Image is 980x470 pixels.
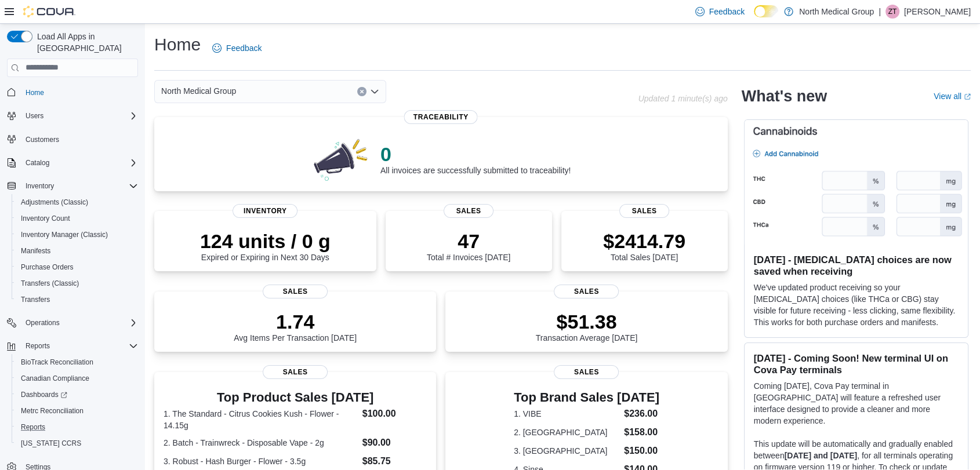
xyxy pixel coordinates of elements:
[12,354,143,370] button: BioTrack Reconciliation
[21,374,89,383] span: Canadian Compliance
[12,435,143,451] button: [US_STATE] CCRS
[23,6,75,17] img: Cova
[164,456,358,467] dt: 3. Robust - Hash Burger - Flower - 3.5g
[16,436,86,450] a: [US_STATE] CCRS
[21,133,64,147] a: Customers
[234,310,357,333] p: 1.74
[754,352,959,376] h3: [DATE] - Coming Soon! New terminal UI on Cova Pay terminals
[754,5,778,17] input: Dark Mode
[16,420,138,434] span: Reports
[12,243,143,259] button: Manifests
[362,407,427,421] dd: $100.00
[21,263,74,272] span: Purchase Orders
[21,316,64,330] button: Operations
[709,6,745,17] span: Feedback
[624,425,659,439] dd: $158.00
[164,437,358,449] dt: 2. Batch - Trainwreck - Disposable Vape - 2g
[26,135,59,144] span: Customers
[12,259,143,275] button: Purchase Orders
[754,254,959,277] h3: [DATE] - [MEDICAL_DATA] choices are now saved when receiving
[16,371,138,385] span: Canadian Compliance
[208,37,266,60] a: Feedback
[754,380,959,427] p: Coming [DATE], Cova Pay terminal in [GEOGRAPHIC_DATA] will feature a refreshed user interface des...
[357,87,366,96] button: Clear input
[32,31,138,54] span: Load All Apps in [GEOGRAPHIC_DATA]
[2,84,143,101] button: Home
[362,436,427,450] dd: $90.00
[16,244,55,258] a: Manifests
[21,279,79,288] span: Transfers (Classic)
[536,310,638,343] div: Transaction Average [DATE]
[21,339,55,353] button: Reports
[554,365,619,379] span: Sales
[16,276,84,290] a: Transfers (Classic)
[624,444,659,458] dd: $150.00
[2,315,143,331] button: Operations
[444,204,493,218] span: Sales
[16,260,138,274] span: Purchase Orders
[879,5,881,19] p: |
[16,436,138,450] span: Washington CCRS
[226,42,262,54] span: Feedback
[785,451,857,460] strong: [DATE] and [DATE]
[21,85,138,100] span: Home
[21,358,93,367] span: BioTrack Reconciliation
[2,338,143,354] button: Reports
[12,275,143,292] button: Transfers (Classic)
[16,276,138,290] span: Transfers (Classic)
[904,5,971,19] p: [PERSON_NAME]
[200,229,331,253] p: 124 units / 0 g
[161,84,236,98] span: North Medical Group
[404,110,478,124] span: Traceability
[799,5,874,19] p: North Medical Group
[16,212,138,225] span: Inventory Count
[619,204,669,218] span: Sales
[12,403,143,419] button: Metrc Reconciliation
[26,341,50,351] span: Reports
[21,295,50,304] span: Transfers
[21,109,138,123] span: Users
[21,179,59,193] button: Inventory
[26,111,43,121] span: Users
[21,132,138,147] span: Customers
[2,178,143,194] button: Inventory
[16,388,138,402] span: Dashboards
[21,316,138,330] span: Operations
[21,422,45,432] span: Reports
[26,88,44,97] span: Home
[263,285,328,298] span: Sales
[380,143,571,166] p: 0
[21,109,48,123] button: Users
[427,229,510,262] div: Total # Invoices [DATE]
[21,86,49,100] a: Home
[16,388,72,402] a: Dashboards
[21,156,138,170] span: Catalog
[16,355,98,369] a: BioTrack Reconciliation
[16,371,94,385] a: Canadian Compliance
[21,406,84,416] span: Metrc Reconciliation
[754,282,959,328] p: We've updated product receiving so your [MEDICAL_DATA] choices (like THCa or CBG) stay visible fo...
[362,454,427,468] dd: $85.75
[12,227,143,243] button: Inventory Manager (Classic)
[12,210,143,227] button: Inventory Count
[234,310,357,343] div: Avg Items Per Transaction [DATE]
[233,204,297,218] span: Inventory
[21,156,54,170] button: Catalog
[2,108,143,124] button: Users
[12,387,143,403] a: Dashboards
[536,310,638,333] p: $51.38
[16,420,50,434] a: Reports
[603,229,685,262] div: Total Sales [DATE]
[554,285,619,298] span: Sales
[263,365,328,379] span: Sales
[2,131,143,148] button: Customers
[12,370,143,387] button: Canadian Compliance
[21,214,70,223] span: Inventory Count
[12,292,143,308] button: Transfers
[311,136,371,182] img: 0
[885,5,899,19] div: Zachary Tebeau
[380,143,571,175] div: All invoices are successfully submitted to traceability!
[934,92,971,101] a: View allExternal link
[16,293,138,307] span: Transfers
